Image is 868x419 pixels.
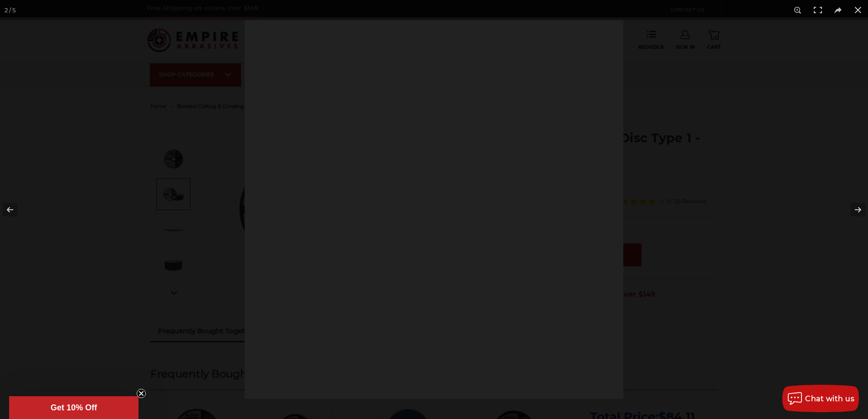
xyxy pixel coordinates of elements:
span: Chat with us [805,394,854,403]
span: Get 10% Off [51,403,97,412]
button: Next (arrow right) [836,187,868,233]
button: Close teaser [137,389,146,398]
button: Chat with us [782,385,859,412]
div: Get 10% OffClose teaser [9,396,139,419]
